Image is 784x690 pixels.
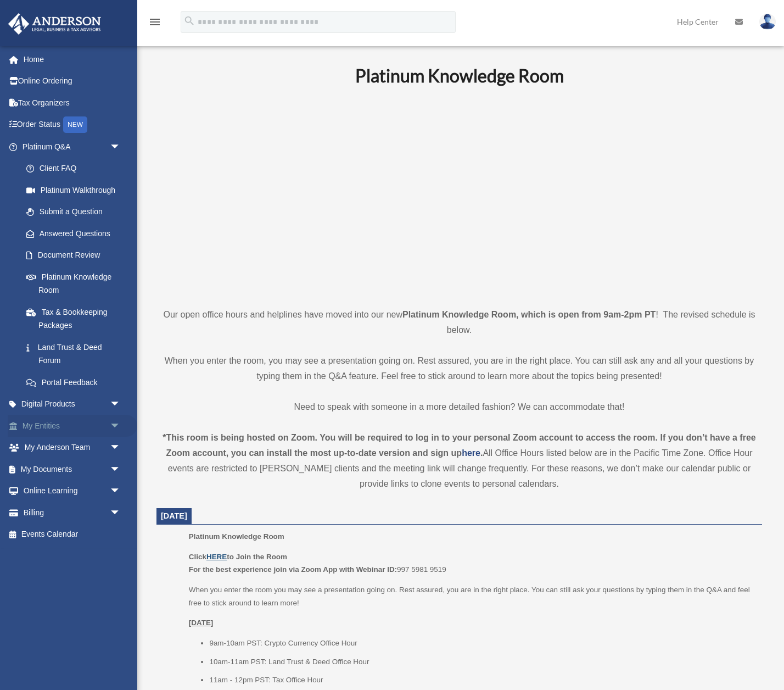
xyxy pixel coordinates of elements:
[110,458,132,481] span: arrow_drop_down
[189,532,284,541] span: Platinum Knowledge Room
[189,583,754,609] p: When you enter the room you may see a presentation going on. Rest assured, you are in the right p...
[110,393,132,416] span: arrow_drop_down
[15,371,137,393] a: Portal Feedback
[156,399,762,415] p: Need to speak with someone in a more detailed fashion? We can accommodate that!
[156,353,762,384] p: When you enter the room, you may see a presentation going on. Rest assured, you are in the right ...
[15,266,132,301] a: Platinum Knowledge Room
[8,437,137,459] a: My Anderson Teamarrow_drop_down
[15,222,137,244] a: Answered Questions
[63,116,87,133] div: NEW
[15,336,137,371] a: Land Trust & Deed Forum
[15,301,137,336] a: Tax & Bookkeeping Packages
[402,310,656,319] strong: Platinum Knowledge Room, which is open from 9am-2pm PT
[209,655,754,669] li: 10am-11am PST: Land Trust & Deed Office Hour
[110,502,132,524] span: arrow_drop_down
[8,524,137,546] a: Events Calendar
[189,619,214,627] u: [DATE]
[156,307,762,338] p: Our open office hours and helplines have moved into our new ! The revised schedule is below.
[110,437,132,459] span: arrow_drop_down
[8,502,137,524] a: Billingarrow_drop_down
[8,114,137,136] a: Order StatusNEW
[8,480,137,502] a: Online Learningarrow_drop_down
[295,101,624,287] iframe: 231110_Toby_KnowledgeRoom
[355,65,564,86] b: Platinum Knowledge Room
[8,136,137,158] a: Platinum Q&Aarrow_drop_down
[8,48,137,70] a: Home
[148,15,161,29] i: menu
[189,565,397,574] b: For the best experience join via Zoom App with Webinar ID:
[163,433,755,458] strong: *This room is being hosted on Zoom. You will be required to log in to your personal Zoom account ...
[15,179,137,201] a: Platinum Walkthrough
[759,14,776,30] img: User Pic
[15,201,137,223] a: Submit a Question
[189,553,287,561] b: Click to Join the Room
[110,415,132,437] span: arrow_drop_down
[480,448,483,458] strong: .
[15,244,137,266] a: Document Review
[110,480,132,503] span: arrow_drop_down
[462,448,480,458] a: here
[110,136,132,158] span: arrow_drop_down
[8,415,137,437] a: My Entitiesarrow_drop_down
[5,13,104,35] img: Anderson Advisors Platinum Portal
[148,19,161,29] a: menu
[189,550,754,576] p: 997 5981 9519
[161,511,187,520] span: [DATE]
[209,637,754,650] li: 9am-10am PST: Crypto Currency Office Hour
[209,674,754,687] li: 11am - 12pm PST: Tax Office Hour
[8,70,137,92] a: Online Ordering
[156,430,762,492] div: All Office Hours listed below are in the Pacific Time Zone. Office Hour events are restricted to ...
[8,92,137,114] a: Tax Organizers
[15,158,137,180] a: Client FAQ
[8,458,137,480] a: My Documentsarrow_drop_down
[183,15,195,27] i: search
[206,553,227,561] a: HERE
[8,393,137,415] a: Digital Productsarrow_drop_down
